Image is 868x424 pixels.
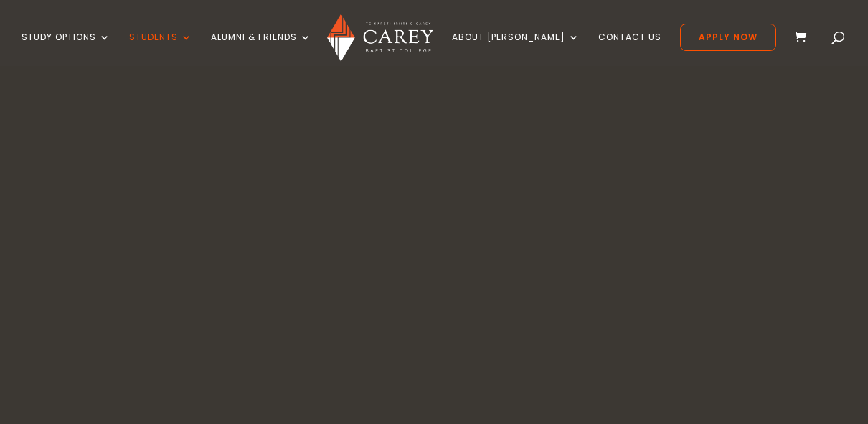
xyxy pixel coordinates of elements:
a: Apply Now [680,24,776,51]
a: Contact Us [598,32,661,66]
a: Alumni & Friends [211,32,311,66]
a: About [PERSON_NAME] [452,32,580,66]
a: Students [129,32,192,66]
a: Study Options [22,32,110,66]
img: Carey Baptist College [327,14,433,62]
